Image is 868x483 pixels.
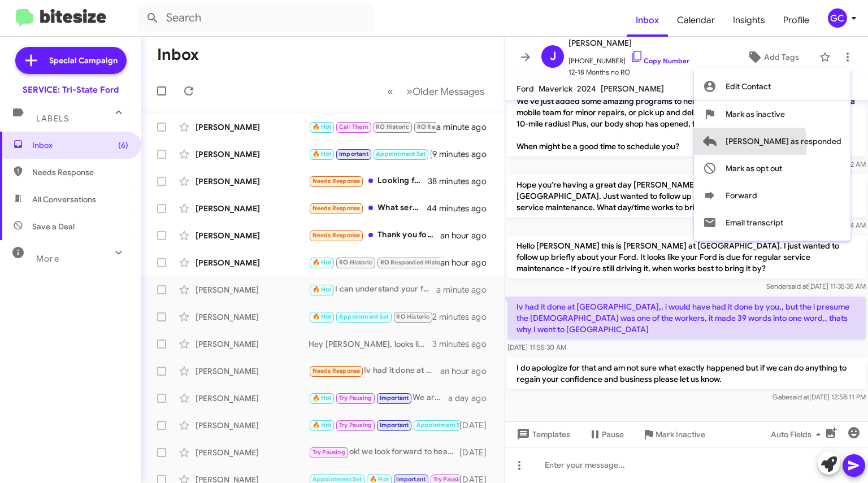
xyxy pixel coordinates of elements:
span: Mark as inactive [726,101,785,128]
span: [PERSON_NAME] as responded [726,128,841,155]
button: Email transcript [694,209,850,236]
span: Mark as opt out [726,155,782,182]
button: Forward [694,182,850,209]
span: Edit Contact [726,73,771,100]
